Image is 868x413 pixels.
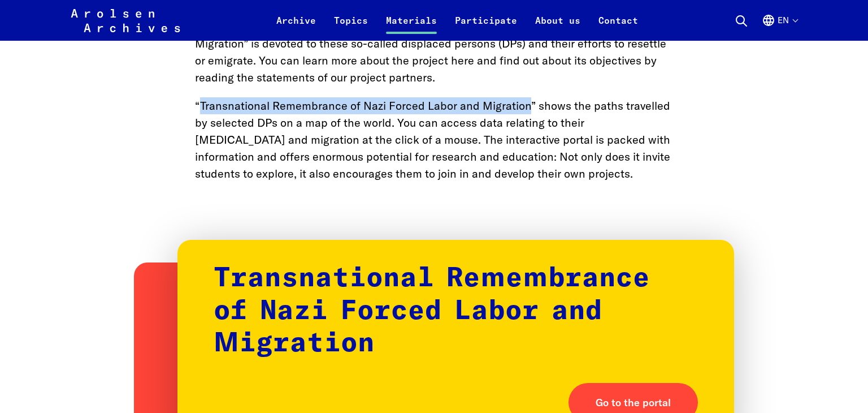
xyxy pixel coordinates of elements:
button: English, language selection [762,14,797,41]
a: Participate [446,14,526,41]
span: Go to the portal [596,395,671,410]
a: Materials [377,14,446,41]
a: Contact [589,14,647,41]
nav: Primary [267,7,647,34]
a: About us [526,14,589,41]
p: “Transnational Remembrance of Nazi Forced Labor and Migration” shows the paths travelled by selec... [195,97,673,182]
a: Topics [325,14,377,41]
a: Archive [267,14,325,41]
p: Transnational Remembrance of Nazi Forced Labor and Migration [214,263,698,360]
